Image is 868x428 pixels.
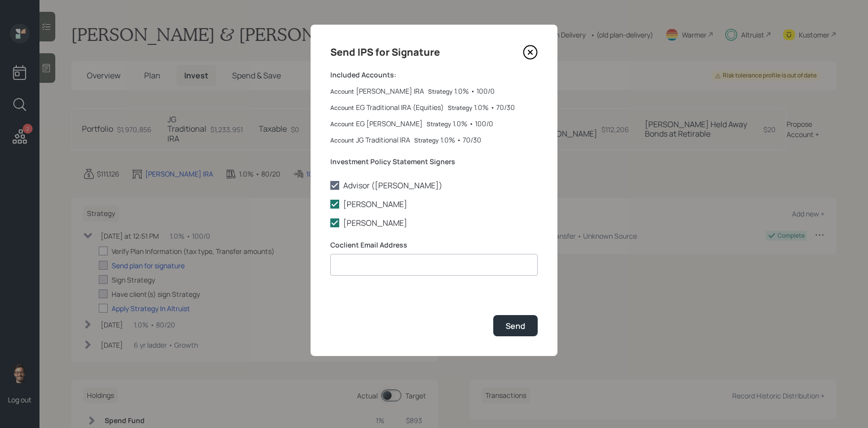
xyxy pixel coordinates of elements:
label: Strategy [448,104,472,112]
button: Send [493,315,538,336]
label: Strategy [414,137,438,145]
label: Account [330,88,354,96]
div: 1.0% • 70/30 [474,102,515,112]
label: [PERSON_NAME] [330,217,538,228]
label: Strategy [428,88,452,96]
label: Advisor ([PERSON_NAME]) [330,180,538,191]
label: Investment Policy Statement Signers [330,157,538,167]
div: 1.0% • 100/0 [454,86,495,96]
label: Account [330,137,354,145]
label: Coclient Email Address [330,240,538,250]
div: [PERSON_NAME] IRA [356,86,424,96]
div: Send [506,321,525,331]
div: 1.0% • 70/30 [440,135,481,145]
div: EG [PERSON_NAME] [356,118,423,129]
label: Account [330,104,354,112]
label: Account [330,120,354,129]
div: 1.0% • 100/0 [453,118,493,129]
label: Strategy [427,120,451,129]
label: [PERSON_NAME] [330,199,538,210]
h4: Send IPS for Signature [330,44,440,60]
div: JG Traditional IRA [356,135,410,145]
label: Included Accounts: [330,70,538,80]
div: EG Traditional IRA (Equities) [356,102,444,112]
